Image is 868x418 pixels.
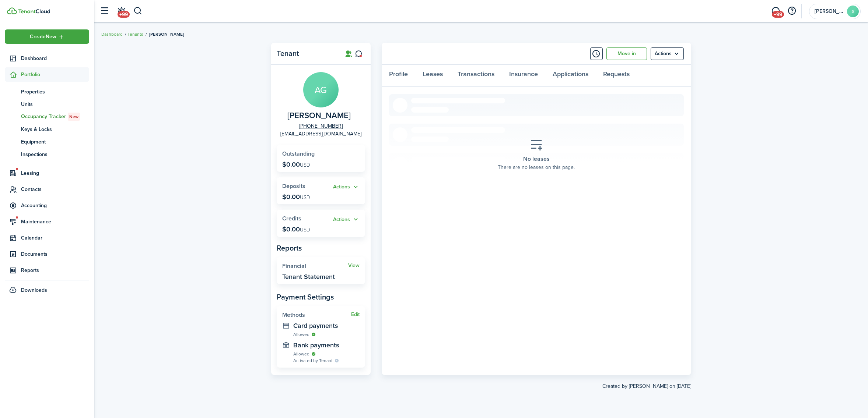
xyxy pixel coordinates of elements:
span: Activated by Tenant [293,357,333,364]
button: Timeline [590,47,603,60]
button: Open menu [651,47,684,60]
panel-main-subtitle: Reports [277,242,365,254]
button: Open menu [333,215,360,224]
span: Maintenance [21,218,89,226]
a: Profile [382,65,415,87]
panel-main-subtitle: Payment Settings [277,291,365,302]
span: Downloads [21,286,47,294]
span: Equipment [21,138,89,146]
span: Stephanie [815,9,844,14]
span: Units [21,100,89,108]
created-at: Created by [PERSON_NAME] on [DATE] [271,375,691,390]
span: New [69,113,78,120]
p: $0.00 [282,161,310,168]
button: Search [133,5,143,17]
span: Allowed [293,351,309,357]
a: Units [5,98,89,110]
span: Accounting [21,202,89,209]
a: [PHONE_NUMBER] [299,122,343,130]
a: Move in [606,47,647,60]
a: Notifications [114,2,128,21]
a: Equipment [5,135,89,148]
p: $0.00 [282,193,310,201]
a: Transactions [450,65,502,87]
button: Open menu [5,29,89,44]
widget-stats-description: Tenant Statement [282,273,335,280]
a: Dashboard [101,31,123,38]
span: USD [300,161,310,169]
a: Messaging [769,2,783,21]
a: Occupancy TrackerNew [5,110,89,123]
span: USD [300,194,310,201]
button: Actions [333,215,360,224]
avatar-text: AG [303,72,339,107]
button: Open menu [333,183,360,191]
widget-stats-description: Bank payments [293,341,360,349]
widget-stats-title: Methods [282,312,351,318]
span: Inspections [21,150,89,158]
span: Portfolio [21,71,89,78]
a: Dashboard [5,51,89,65]
span: Leasing [21,169,89,177]
panel-main-title: Tenant [277,49,336,58]
a: Properties [5,85,89,98]
span: +99 [772,11,784,18]
a: Keys & Locks [5,123,89,135]
a: Requests [596,65,637,87]
a: Leases [415,65,450,87]
a: View [348,263,360,269]
span: No leases [523,155,550,163]
widget-stats-description: Card payments [293,322,360,329]
span: Properties [21,88,89,96]
span: Outstanding [282,149,315,158]
span: Reports [21,266,89,274]
span: Occupancy Tracker [21,113,89,121]
span: Keys & Locks [21,125,89,133]
p: $0.00 [282,226,310,233]
img: TenantCloud [18,9,50,14]
span: +99 [118,11,130,18]
button: Actions [333,183,360,191]
span: Credits [282,214,301,223]
span: Dashboard [21,54,89,62]
button: Edit [351,312,360,318]
button: Open sidebar [97,4,111,18]
widget-stats-title: Financial [282,263,348,269]
span: Anna Gilman [287,111,351,120]
span: Create New [30,34,56,39]
span: Deposits [282,182,305,190]
button: Open resource center [785,5,798,17]
img: TenantCloud [7,7,17,14]
a: Inspections [5,148,89,160]
a: Tenants [127,31,143,38]
avatar-text: S [847,6,859,17]
menu-btn: Actions [651,47,684,60]
span: Documents [21,250,89,258]
a: Reports [5,263,89,277]
a: [EMAIL_ADDRESS][DOMAIN_NAME] [280,130,361,138]
span: Contacts [21,185,89,193]
span: Calendar [21,234,89,242]
span: [PERSON_NAME] [149,31,184,38]
a: Insurance [502,65,545,87]
span: USD [300,226,310,234]
a: Applications [545,65,596,87]
span: There are no leases on this page. [498,163,575,171]
span: Allowed [293,331,309,338]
